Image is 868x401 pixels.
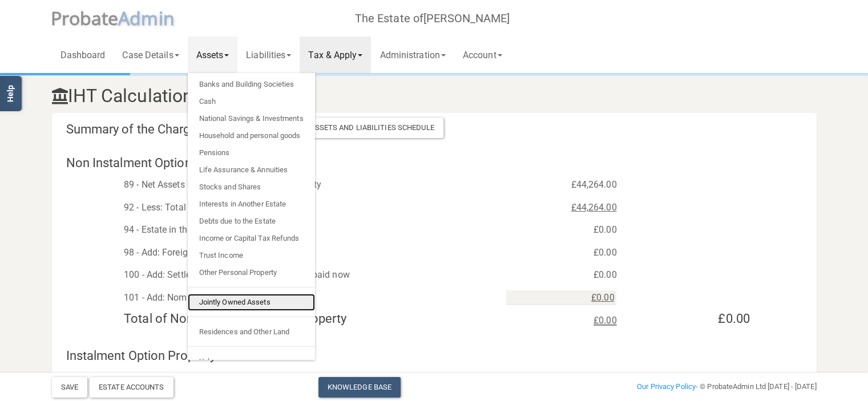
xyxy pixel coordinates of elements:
div: 94 - Estate in the [GEOGRAPHIC_DATA] [115,221,498,238]
div: Taxable Assets and Liabilities Schedule [269,118,443,138]
div: £4,877,482.00 [498,370,625,387]
span: P [51,6,119,30]
h4: Non Instalment Option Property [66,156,553,170]
div: 98 - Add: Foreign Property [115,244,498,261]
a: Our Privacy Policy [637,382,696,391]
a: National Savings & Investments [188,110,315,127]
a: Jointly Owned Assets [188,294,315,311]
a: Account [454,37,511,73]
a: Unknown [188,353,315,370]
div: £44,264.00 [498,199,625,216]
a: Interests in Another Estate [188,196,315,213]
div: Estate Accounts [90,377,173,398]
a: Pensions [188,144,315,161]
h4: £0.00 [631,312,758,326]
div: 101 - Add: Nominated Assets [115,289,498,306]
div: £44,264.00 [498,176,625,193]
div: 92 - Less: Total of Exemptions and reliefs [115,199,498,216]
a: Liabilities [237,37,300,73]
a: Household and personal goods [188,127,315,144]
a: Income or Capital Tax Refunds [188,230,315,247]
div: £0.00 [498,312,625,329]
span: robate [62,6,119,30]
div: 100 - Add: Settled Property where IHT is being paid now [115,266,498,283]
a: Knowledge Base [318,377,401,398]
div: 89 - Net Assets including Joint Tenancy Property [115,176,498,193]
a: Cash [188,93,315,110]
a: Trust Income [188,247,315,264]
a: Stocks and Shares [188,179,315,196]
div: £0.00 [498,244,625,261]
a: Life Assurance & Annuities [188,161,315,179]
a: Dashboard [52,37,114,73]
a: Administration [371,37,454,73]
h4: Instalment Option Property [66,349,553,363]
a: Residences and Other Land [188,323,315,341]
h4: Total of Non Instalment Option Property [115,312,498,326]
a: Banks and Building Societies [188,76,315,93]
a: Debts due to the Estate [188,213,315,230]
div: 90 - Net Assets including Joint Tenancy Property [115,370,498,387]
h3: IHT Calculations [43,86,695,106]
span: dmin [130,6,174,30]
a: Other Personal Property [188,264,315,281]
a: Tax & Apply [300,37,371,73]
h4: Summary of the Chargeable Estate [58,122,567,138]
a: Assets [188,37,238,73]
div: - © ProbateAdmin Ltd [DATE] - [DATE] [564,380,825,394]
a: Case Details [114,37,187,73]
div: £0.00 [498,221,625,238]
button: Save [52,377,87,398]
span: A [118,6,175,30]
div: £0.00 [498,266,625,283]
